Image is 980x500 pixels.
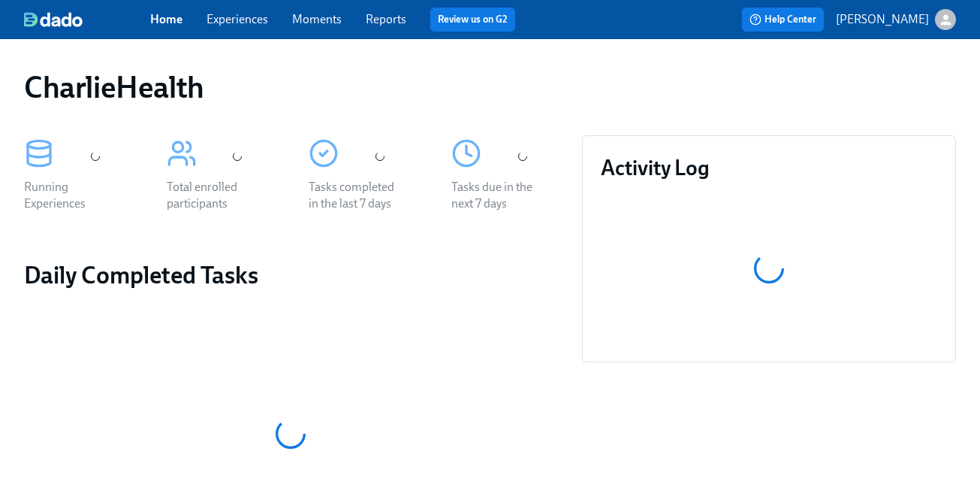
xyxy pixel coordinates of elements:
div: Tasks completed in the last 7 days [309,179,405,212]
img: dado [24,12,83,27]
a: Experiences [207,12,268,26]
div: Total enrolled participants [167,179,263,212]
a: Home [150,12,182,26]
button: [PERSON_NAME] [836,9,956,30]
a: dado [24,12,150,27]
h1: CharlieHealth [24,69,204,105]
a: Reports [366,12,406,26]
div: Tasks due in the next 7 days [451,179,547,212]
h2: Daily Completed Tasks [24,260,558,290]
button: Help Center [742,8,824,32]
span: Help Center [749,12,816,27]
a: Review us on G2 [438,12,508,27]
div: Running Experiences [24,179,120,212]
a: Moments [292,12,342,26]
h3: Activity Log [601,154,937,181]
p: [PERSON_NAME] [836,11,929,28]
button: Review us on G2 [430,8,515,32]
